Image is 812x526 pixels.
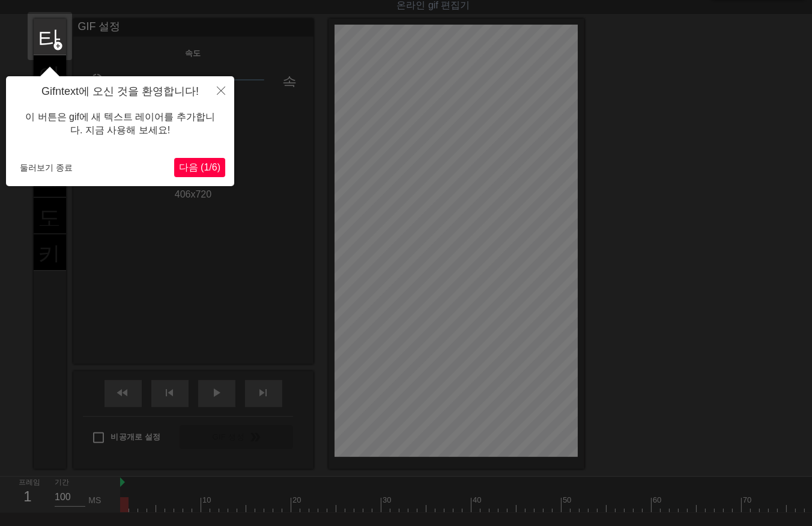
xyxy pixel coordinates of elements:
[15,98,225,150] div: 이 버튼은 gif에 새 텍스트 레이어를 추가합니다. 지금 사용해 보세요!
[15,85,225,98] h4: Gifntext에 오신 것을 환영합니다!
[174,158,225,177] button: 다음
[208,76,234,104] button: 닫다
[179,162,220,172] span: 다음 (1/6)
[15,159,77,177] button: 둘러보기 종료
